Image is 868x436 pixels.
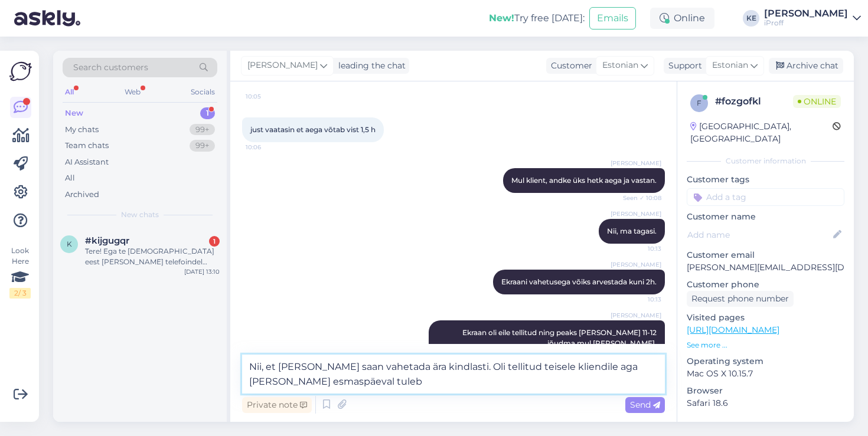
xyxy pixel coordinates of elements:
input: Add a tag [687,188,844,206]
span: Estonian [712,59,748,72]
span: just vaatasin et aega võtab vist 1,5 h [250,125,376,134]
div: Archive chat [769,58,843,74]
span: #kijgugqr [85,235,129,246]
span: Mul klient, andke üks hetk aega ja vastan. [511,176,657,185]
div: Web [122,84,143,100]
div: Customer information [687,156,844,166]
p: Operating system [687,355,844,368]
p: Visited pages [687,312,844,324]
p: Customer email [687,249,844,261]
span: Nii, ma tagasi. [607,227,657,235]
span: 10:13 [617,295,661,304]
span: [PERSON_NAME] [611,260,661,269]
span: 10:05 [246,92,290,101]
span: 10:06 [246,143,290,152]
span: f [697,99,701,107]
div: Tere! Ega te [DEMOGRAPHIC_DATA] eest [PERSON_NAME] telefoindel ekraane ei vaheta? [85,246,220,267]
div: [GEOGRAPHIC_DATA], [GEOGRAPHIC_DATA] [690,120,833,145]
div: Online [650,8,714,29]
p: [PERSON_NAME][EMAIL_ADDRESS][DOMAIN_NAME] [687,261,844,274]
div: My chats [65,124,99,136]
span: Send [630,399,660,410]
div: 1 [200,107,215,119]
div: 1 [209,236,220,247]
div: # fozgofkl [715,94,793,109]
span: [PERSON_NAME] [611,209,661,218]
div: New [65,107,83,119]
img: Askly Logo [9,60,32,83]
div: Request phone number [687,291,794,307]
span: [PERSON_NAME] [247,59,318,72]
div: 2 / 3 [9,288,31,299]
div: All [65,172,75,184]
p: Mac OS X 10.15.7 [687,368,844,380]
div: Customer [546,60,592,72]
span: Ekraan oli eile tellitud ning peaks [PERSON_NAME] 11-12 jõudma mul [PERSON_NAME]. [462,328,658,348]
a: [PERSON_NAME]iProff [764,9,861,28]
span: Seen ✓ 10:08 [617,194,661,202]
input: Add name [687,228,831,241]
div: iProff [764,18,848,28]
p: See more ... [687,340,844,350]
div: Look Here [9,245,31,299]
div: Private note [242,397,312,413]
div: Extra [687,421,844,432]
div: Archived [65,189,99,201]
div: [PERSON_NAME] [764,9,848,18]
p: Customer name [687,211,844,223]
span: k [67,240,72,248]
span: Search customers [73,61,148,74]
div: Team chats [65,140,109,152]
p: Customer tags [687,173,844,186]
b: New! [489,12,514,24]
span: 10:13 [617,244,661,253]
div: Try free [DATE]: [489,11,585,25]
div: Support [664,60,702,72]
div: [DATE] 13:10 [184,267,220,276]
div: AI Assistant [65,156,109,168]
div: All [63,84,76,100]
span: Ekraani vahetusega võiks arvestada kuni 2h. [501,277,657,286]
div: leading the chat [334,60,406,72]
div: 99+ [190,124,215,136]
span: New chats [121,209,159,220]
div: Socials [188,84,217,100]
span: Estonian [602,59,638,72]
span: [PERSON_NAME] [611,311,661,320]
button: Emails [589,7,636,29]
a: [URL][DOMAIN_NAME] [687,324,779,335]
p: Safari 18.6 [687,397,844,409]
textarea: Nii, et [PERSON_NAME] saan vahetada ära kindlasti. Oli tellitud teisele kliendile aga [PERSON_NAM... [242,355,665,394]
span: [PERSON_NAME] [611,159,661,168]
p: Browser [687,385,844,397]
div: 99+ [190,140,215,152]
p: Customer phone [687,278,844,291]
div: KE [743,10,759,27]
span: Online [793,95,841,108]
